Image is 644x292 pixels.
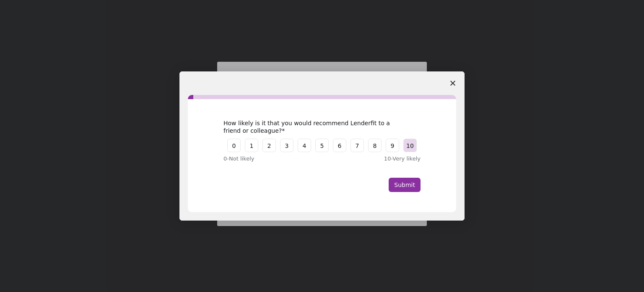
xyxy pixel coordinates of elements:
[262,139,276,152] button: 2
[345,155,421,163] div: 10 - Very likely
[389,178,421,192] button: Submit
[280,139,293,152] button: 3
[245,139,258,152] button: 1
[351,139,364,152] button: 7
[298,139,311,152] button: 4
[333,139,346,152] button: 6
[368,139,382,152] button: 8
[403,139,417,152] button: 10
[315,139,329,152] button: 5
[223,119,408,134] div: How likely is it that you would recommend Lenderfit to a friend or colleague?
[223,155,299,163] div: 0 - Not likely
[441,71,465,95] span: Close survey
[227,139,241,152] button: 0
[386,139,399,152] button: 9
